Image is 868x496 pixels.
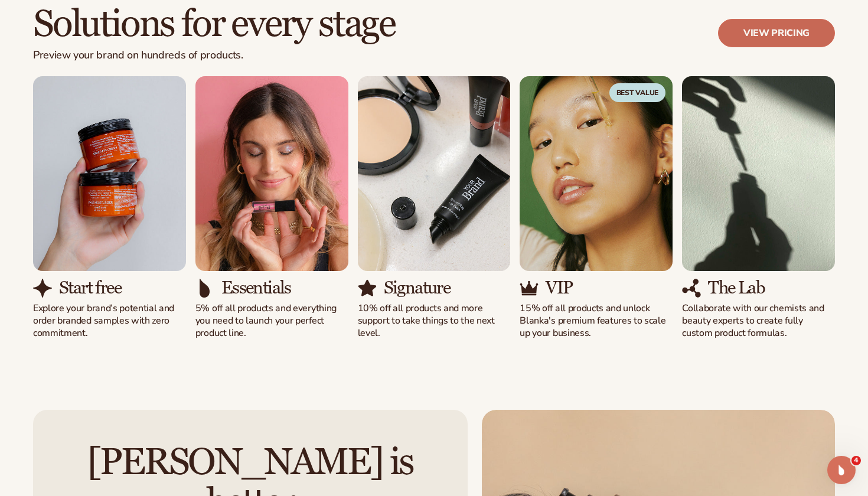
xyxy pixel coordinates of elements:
[682,76,835,340] div: 5 / 5
[358,279,377,298] img: Shopify Image 10
[33,5,395,44] h2: Solutions for every stage
[682,76,835,271] img: Shopify Image 13
[708,278,765,298] h3: The Lab
[718,19,835,47] a: View pricing
[195,302,348,339] p: 5% off all products and everything you need to launch your perfect product line.
[546,278,572,298] h3: VIP
[520,302,673,339] p: 15% off all products and unlock Blanka's premium features to scale up your business.
[195,76,348,271] img: Shopify Image 7
[520,76,673,340] div: 4 / 5
[33,76,186,271] img: Shopify Image 5
[827,456,856,484] iframe: Intercom live chat
[195,76,348,340] div: 2 / 5
[221,278,291,298] h3: Essentials
[520,279,539,298] img: Shopify Image 12
[33,76,186,340] div: 1 / 5
[851,456,861,465] span: 4
[682,302,835,339] p: Collaborate with our chemists and beauty experts to create fully custom product formulas.
[33,49,395,62] p: Preview your brand on hundreds of products.
[682,279,701,298] img: Shopify Image 14
[195,279,214,298] img: Shopify Image 8
[358,76,511,340] div: 3 / 5
[59,278,121,298] h3: Start free
[358,76,511,271] img: Shopify Image 9
[384,278,451,298] h3: Signature
[33,279,52,298] img: Shopify Image 6
[609,83,666,102] span: Best Value
[520,76,673,271] img: Shopify Image 11
[358,302,511,339] p: 10% off all products and more support to take things to the next level.
[33,302,186,339] p: Explore your brand’s potential and order branded samples with zero commitment.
